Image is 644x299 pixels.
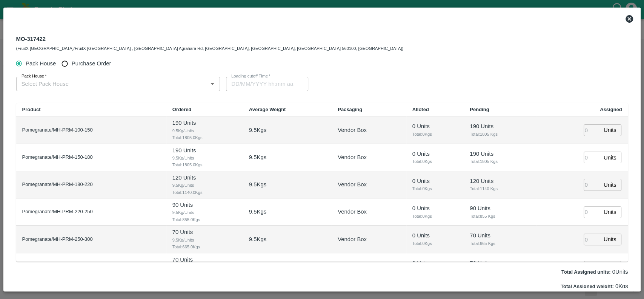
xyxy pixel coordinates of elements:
[172,256,237,264] p: 70 Units
[172,228,237,236] p: 70 Units
[604,235,616,243] p: Units
[561,282,628,290] p: 0 Kgs
[470,240,530,247] span: Total: 665 Kgs
[470,185,530,192] span: Total: 1140 Kgs
[584,152,600,163] input: 0
[249,126,266,134] p: 9.5 Kgs
[172,182,237,189] span: 9.5 Kg/Units
[604,181,616,189] p: Units
[172,243,237,250] span: Total: 665.0 Kgs
[16,44,403,52] div: (FruitX [GEOGRAPHIC_DATA]/FruitX [GEOGRAPHIC_DATA] , [GEOGRAPHIC_DATA] Agrahara Rd, [GEOGRAPHIC_D...
[16,144,166,171] td: Pomegranate/MH-PRM-150-180
[26,59,56,68] span: Pack House
[412,131,458,138] span: Total: 0 Kgs
[22,73,47,79] label: Pack House
[470,231,530,240] p: 70 Units
[207,79,217,89] button: Open
[412,122,458,130] p: 0 Units
[470,107,489,112] b: Pending
[470,204,530,212] p: 90 Units
[249,180,266,189] p: 9.5 Kgs
[231,73,271,79] label: Loading cutoff Time
[22,107,41,112] b: Product
[584,261,600,273] input: 0
[338,180,367,189] p: Vendor Box
[412,231,458,240] p: 0 Units
[412,158,458,165] span: Total: 0 Kgs
[470,177,530,185] p: 120 Units
[16,253,166,280] td: Pomegranate/MH-PRM-300-350
[338,235,367,243] p: Vendor Box
[172,107,192,112] b: Ordered
[604,153,616,162] p: Units
[470,150,530,158] p: 190 Units
[412,107,429,112] b: Alloted
[412,213,458,220] span: Total: 0 Kgs
[172,161,237,168] span: Total: 1805.0 Kgs
[600,107,622,112] b: Assigned
[249,153,266,161] p: 9.5 Kgs
[412,240,458,247] span: Total: 0 Kgs
[16,226,166,253] td: Pomegranate/MH-PRM-250-300
[412,185,458,192] span: Total: 0 Kgs
[16,171,166,198] td: Pomegranate/MH-PRM-180-220
[172,237,237,243] span: 9.5 Kg/Units
[338,153,367,161] p: Vendor Box
[561,269,611,275] label: Total Assigned units:
[561,284,614,289] label: Total Assigned weight:
[172,134,237,141] span: Total: 1805.0 Kgs
[249,107,286,112] b: Average Weight
[172,174,237,182] p: 120 Units
[561,268,628,276] p: 0 Units
[470,259,530,267] p: 70 Units
[72,59,111,68] span: Purchase Order
[172,119,237,127] p: 190 Units
[172,127,237,134] span: 9.5 Kg/Units
[604,208,616,216] p: Units
[470,158,530,165] span: Total: 1805 Kgs
[584,179,600,191] input: 0
[338,107,362,112] b: Packaging
[249,235,266,243] p: 9.5 Kgs
[172,146,237,155] p: 190 Units
[412,259,458,267] p: 0 Units
[470,122,530,130] p: 190 Units
[16,34,403,52] div: MO-317422
[584,234,600,245] input: 0
[172,216,237,223] span: Total: 855.0 Kgs
[18,79,206,89] input: Select Pack House
[16,116,166,144] td: Pomegranate/MH-PRM-100-150
[470,131,530,138] span: Total: 1805 Kgs
[172,155,237,161] span: 9.5 Kg/Units
[604,126,616,134] p: Units
[172,189,237,196] span: Total: 1140.0 Kgs
[584,124,600,136] input: 0
[338,126,367,134] p: Vendor Box
[412,150,458,158] p: 0 Units
[249,208,266,216] p: 9.5 Kgs
[226,77,303,91] input: Choose date, selected date is Aug 16, 2025
[338,208,367,216] p: Vendor Box
[470,213,530,220] span: Total: 855 Kgs
[412,204,458,212] p: 0 Units
[412,177,458,185] p: 0 Units
[584,206,600,218] input: 0
[172,201,237,209] p: 90 Units
[16,198,166,226] td: Pomegranate/MH-PRM-220-250
[172,209,237,216] span: 9.5 Kg/Units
